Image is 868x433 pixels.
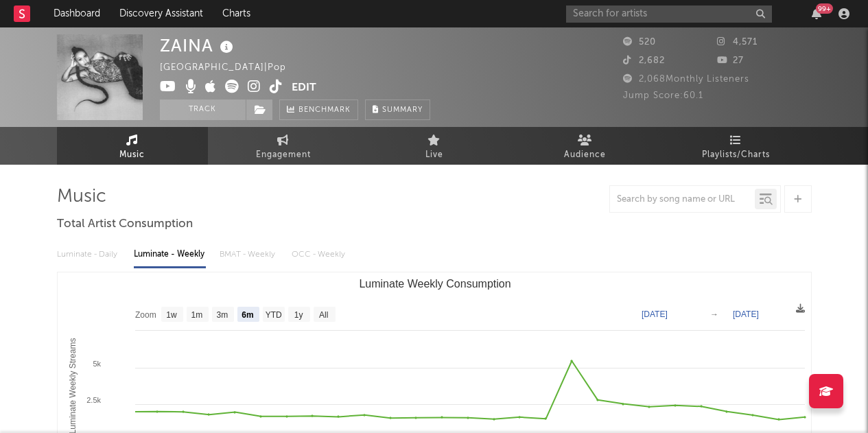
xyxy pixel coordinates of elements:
span: 2,682 [623,56,665,65]
span: Benchmark [298,102,351,119]
text: Luminate Weekly Consumption [359,278,511,290]
span: Music [119,147,145,163]
span: 27 [717,56,744,65]
text: Zoom [135,310,156,320]
text: → [710,309,718,319]
span: 4,571 [717,38,758,47]
input: Search by song name or URL [610,194,755,205]
a: Playlists/Charts [661,127,812,165]
a: Benchmark [279,100,358,120]
span: Live [425,147,443,163]
span: 520 [623,38,656,47]
div: ZAINA [160,34,237,57]
text: [DATE] [733,309,759,319]
a: Live [359,127,510,165]
div: [GEOGRAPHIC_DATA] | Pop [160,60,302,76]
span: Playlists/Charts [702,147,770,163]
text: 1w [166,310,177,320]
div: 99 + [816,3,833,14]
text: 1m [191,310,202,320]
text: [DATE] [642,309,668,319]
text: 2.5k [86,396,101,404]
text: YTD [265,310,281,320]
button: Summary [365,100,430,120]
text: 6m [242,310,253,320]
input: Search for artists [566,5,772,23]
span: Audience [564,147,606,163]
button: 99+ [812,8,821,19]
span: Engagement [256,147,311,163]
button: Track [160,100,246,120]
a: Engagement [208,127,359,165]
text: 3m [216,310,228,320]
span: Total Artist Consumption [57,216,193,233]
div: Luminate - Weekly [134,243,206,266]
text: 5k [93,360,101,368]
button: Edit [292,80,316,97]
text: 1y [294,310,303,320]
span: Summary [382,106,423,114]
span: Jump Score: 60.1 [623,91,703,100]
span: 2,068 Monthly Listeners [623,75,749,84]
a: Audience [510,127,661,165]
a: Music [57,127,208,165]
text: All [319,310,328,320]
